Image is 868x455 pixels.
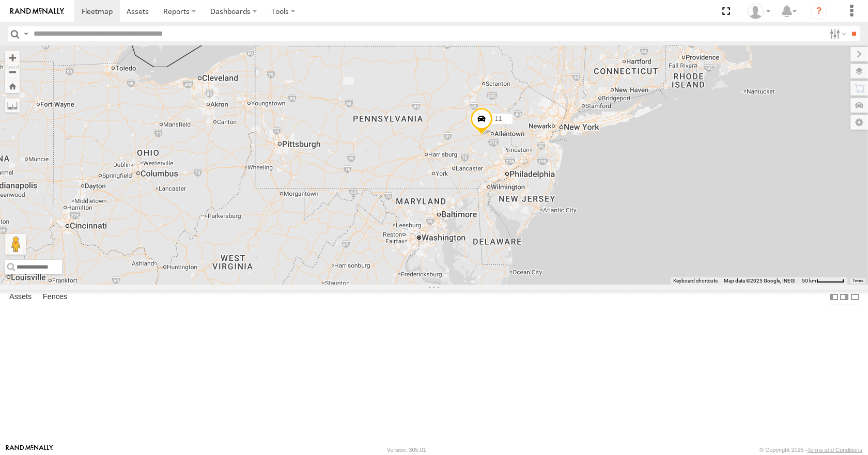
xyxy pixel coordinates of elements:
label: Assets [4,290,37,305]
a: Terms [853,278,863,283]
span: 50 km [802,278,816,284]
span: Map data ©2025 Google, INEGI [724,278,796,284]
a: Visit our Website [6,445,53,455]
button: Zoom Home [5,79,20,93]
label: Fences [38,290,72,305]
a: Terms and Conditions [808,447,862,453]
label: Search Query [22,26,30,41]
i: ? [811,3,827,20]
button: Zoom out [5,65,20,79]
button: Zoom in [5,51,20,65]
label: Search Filter Options [826,26,848,41]
button: Keyboard shortcuts [673,277,718,285]
label: Map Settings [850,115,868,130]
div: Aaron Kuchrawy [744,4,774,19]
button: Map Scale: 50 km per 50 pixels [799,277,847,285]
div: Version: 305.01 [387,447,426,453]
div: © Copyright 2025 - [760,447,862,453]
label: Measure [5,98,20,113]
label: Hide Summary Table [850,290,860,305]
label: Dock Summary Table to the Left [829,290,839,305]
button: Drag Pegman onto the map to open Street View [5,234,26,255]
img: rand-logo.svg [10,8,64,15]
span: 11 [495,115,502,122]
label: Dock Summary Table to the Right [839,290,849,305]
